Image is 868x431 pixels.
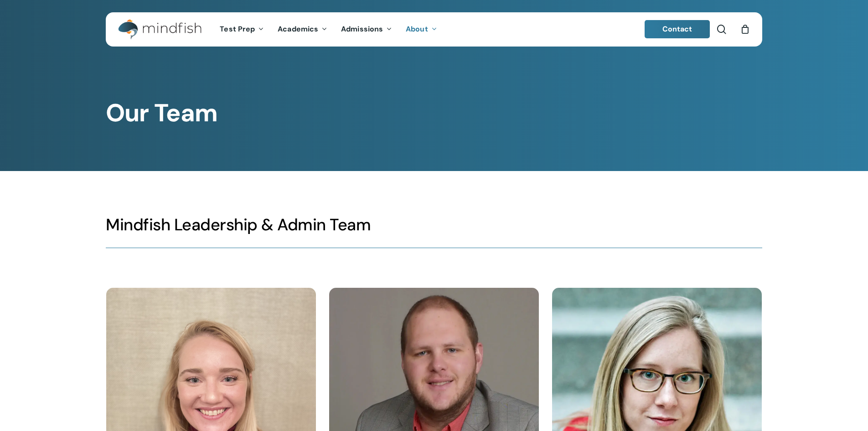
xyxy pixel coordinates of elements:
[213,12,444,47] nav: Main Menu
[662,24,692,34] span: Contact
[406,24,428,34] span: About
[645,20,710,38] a: Contact
[106,12,762,47] header: Main Menu
[106,214,762,235] h3: Mindfish Leadership & Admin Team
[399,26,444,33] a: About
[334,26,399,33] a: Admissions
[740,24,750,34] a: Cart
[213,26,271,33] a: Test Prep
[278,24,318,34] span: Academics
[106,99,762,128] h1: Our Team
[220,24,255,34] span: Test Prep
[271,26,334,33] a: Academics
[341,24,383,34] span: Admissions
